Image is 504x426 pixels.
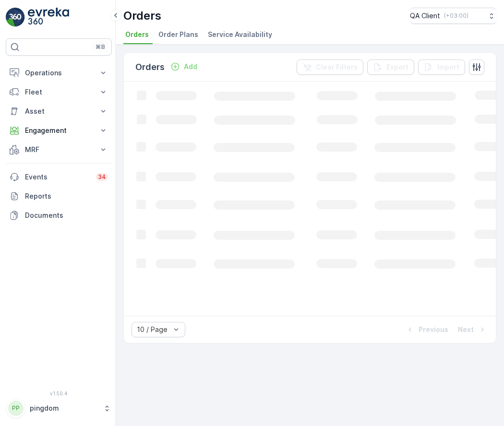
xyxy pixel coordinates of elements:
[316,62,358,72] p: Clear Filters
[6,121,112,140] button: Engagement
[410,11,440,21] p: QA Client
[6,83,112,102] button: Fleet
[6,398,112,418] button: PPpingdom
[30,403,98,413] p: pingdom
[208,30,272,39] span: Service Availability
[404,324,449,335] button: Previous
[25,106,93,116] p: Asset
[6,167,112,187] a: Events34
[98,173,106,181] p: 34
[437,62,459,72] p: Import
[457,324,488,335] button: Next
[123,8,161,24] p: Orders
[25,211,108,220] p: Documents
[6,390,112,396] span: v 1.50.4
[184,62,197,71] p: Add
[6,63,112,83] button: Operations
[458,325,474,334] p: Next
[6,187,112,206] a: Reports
[367,59,414,75] button: Export
[25,126,93,135] p: Engagement
[25,68,93,78] p: Operations
[6,102,112,121] button: Asset
[125,30,149,39] span: Orders
[8,401,24,416] div: PP
[25,145,93,154] p: MRF
[25,87,93,97] p: Fleet
[135,60,165,74] p: Orders
[410,8,496,24] button: QA Client(+03:00)
[6,206,112,225] a: Documents
[419,325,448,334] p: Previous
[25,172,90,182] p: Events
[418,59,465,75] button: Import
[96,43,105,51] p: ⌘B
[444,12,468,20] p: ( +03:00 )
[6,8,25,27] img: logo
[167,61,201,72] button: Add
[297,59,363,75] button: Clear Filters
[6,140,112,159] button: MRF
[158,30,198,39] span: Order Plans
[25,191,108,201] p: Reports
[28,8,69,27] img: logo_light-DOdMpM7g.png
[386,62,408,72] p: Export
